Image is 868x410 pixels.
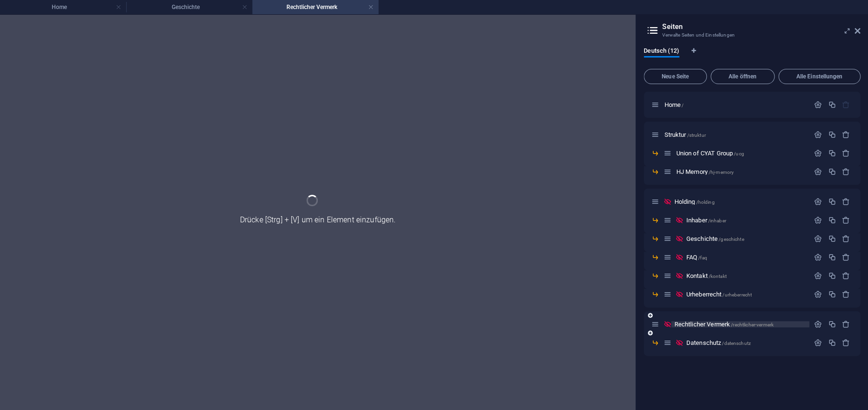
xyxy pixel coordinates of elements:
div: Sprachen-Tabs [644,47,860,65]
div: Entfernen [842,131,850,139]
span: Klick, um Seite zu öffnen [674,321,773,328]
h2: Seiten [662,22,860,31]
span: /inhaber [708,218,726,223]
span: Klick, um Seite zu öffnen [664,131,705,138]
div: Einstellungen [814,216,822,224]
span: Deutsch (12) [644,45,679,58]
div: Entfernen [842,168,850,176]
div: Duplizieren [828,253,836,261]
div: Einstellungen [814,235,822,243]
div: Einstellungen [814,131,822,139]
div: Einstellungen [814,339,822,347]
div: Duplizieren [828,320,836,328]
span: /datenschutz [722,341,751,346]
span: /holding [696,200,714,205]
span: /hj-memory [709,170,734,175]
span: /geschichte [719,237,744,242]
span: Neue Seite [648,74,702,79]
div: Duplizieren [828,339,836,347]
span: /struktur [687,133,705,138]
div: Urheberrecht/urheberrecht [683,291,809,297]
div: Geschichte/geschichte [683,236,809,242]
span: /ucg [734,151,744,156]
div: Einstellungen [814,198,822,206]
div: Duplizieren [828,216,836,224]
div: Duplizieren [828,272,836,280]
div: Union of CYAT Group/ucg [673,150,809,156]
div: Duplizieren [828,290,836,298]
span: Klick, um Seite zu öffnen [676,150,744,157]
div: HJ Memory/hj-memory [673,169,809,175]
span: Klick, um Seite zu öffnen [664,101,683,108]
div: Entfernen [842,149,850,157]
h3: Verwalte Seiten und Einstellungen [662,31,841,39]
span: Alle öffnen [715,74,770,79]
div: Einstellungen [814,168,822,176]
span: /urheberrecht [722,292,752,297]
div: Inhaber/inhaber [683,217,809,223]
span: /rechtlicher-vermerk [731,322,774,327]
div: Home/ [661,102,809,108]
div: Kontakt/kontakt [683,273,809,279]
div: Duplizieren [828,168,836,176]
div: FAQ/faq [683,254,809,260]
div: Einstellungen [814,149,822,157]
span: Klick, um Seite zu öffnen [686,235,744,242]
div: Duplizieren [828,101,836,109]
div: Entfernen [842,253,850,261]
div: Datenschutz/datenschutz [683,340,809,346]
span: Klick, um Seite zu öffnen [686,254,707,261]
div: Entfernen [842,272,850,280]
span: Klick, um Seite zu öffnen [676,168,734,175]
div: Entfernen [842,198,850,206]
div: Einstellungen [814,290,822,298]
div: Duplizieren [828,198,836,206]
span: /kontakt [708,274,726,279]
div: Struktur/struktur [661,132,809,138]
div: Duplizieren [828,149,836,157]
div: Entfernen [842,339,850,347]
span: Alle Einstellungen [783,74,856,79]
div: Duplizieren [828,131,836,139]
div: Einstellungen [814,272,822,280]
div: Entfernen [842,216,850,224]
button: Alle öffnen [711,69,775,84]
span: Klick, um Seite zu öffnen [686,272,726,279]
h4: Geschichte [126,2,252,12]
span: Klick, um Seite zu öffnen [686,217,726,224]
span: Klick, um Seite zu öffnen [674,198,714,205]
div: Die Startseite kann nicht gelöscht werden [842,101,850,109]
button: Neue Seite [644,69,707,84]
div: Entfernen [842,290,850,298]
div: Holding/holding [671,199,809,205]
div: Duplizieren [828,235,836,243]
span: / [682,103,683,108]
div: Einstellungen [814,320,822,328]
span: Klick, um Seite zu öffnen [686,339,750,346]
div: Entfernen [842,320,850,328]
div: Einstellungen [814,101,822,109]
button: Alle Einstellungen [778,69,860,84]
div: Entfernen [842,235,850,243]
span: Klick, um Seite zu öffnen [686,291,751,298]
div: Einstellungen [814,253,822,261]
h4: Rechtlicher Vermerk [252,2,379,12]
span: /faq [698,255,707,260]
div: Rechtlicher Vermerk/rechtlicher-vermerk [671,321,809,327]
